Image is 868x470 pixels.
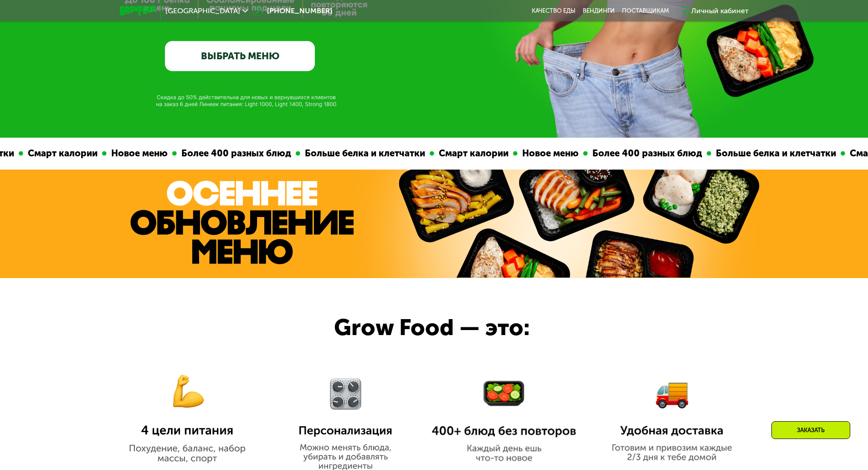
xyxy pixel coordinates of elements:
div: Новое меню [103,146,169,160]
span: [GEOGRAPHIC_DATA] [165,7,240,15]
a: [PHONE_NUMBER] [252,5,332,16]
a: Качество еды [532,7,575,15]
a: ВЫБРАТЬ МЕНЮ [165,41,315,71]
div: Смарт калории [20,146,98,160]
div: Заказать [771,421,850,439]
div: Смарт калории [431,146,509,160]
div: Grow Food — это: [334,310,564,345]
a: Вендинги [583,7,615,15]
div: Больше белка и клетчатки [708,146,837,160]
div: Более 400 разных блюд [173,146,292,160]
div: Новое меню [514,146,580,160]
div: Больше белка и клетчатки [297,146,426,160]
div: Более 400 разных блюд [584,146,703,160]
div: Личный кабинет [691,5,749,16]
div: поставщикам [622,7,669,15]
